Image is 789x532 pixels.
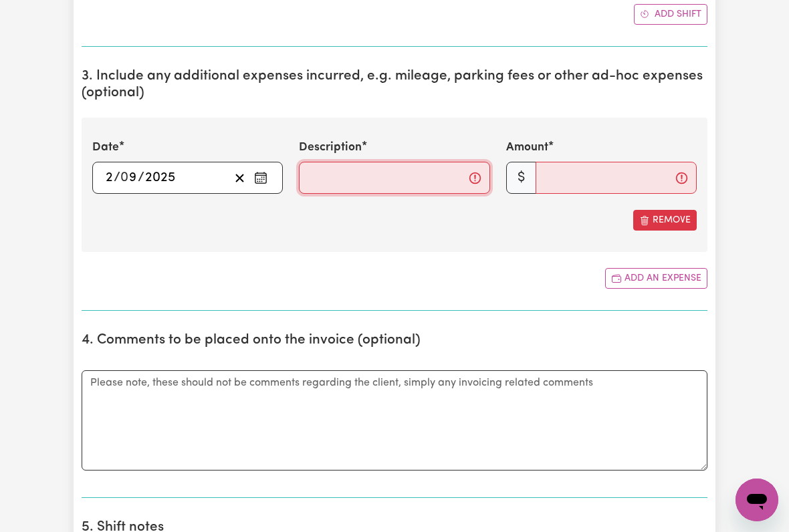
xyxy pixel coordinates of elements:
[299,139,362,156] label: Description
[506,162,536,194] span: $
[121,168,138,188] input: --
[120,171,128,184] span: 0
[92,139,119,156] label: Date
[105,168,114,188] input: --
[633,210,697,231] button: Remove this expense
[250,168,271,188] button: Enter the date of expense
[605,268,707,289] button: Add another expense
[229,168,250,188] button: Clear date
[634,4,707,25] button: Add another shift
[82,68,707,102] h2: 3. Include any additional expenses incurred, e.g. mileage, parking fees or other ad-hoc expenses ...
[144,168,176,188] input: ----
[114,170,120,185] span: /
[506,139,548,156] label: Amount
[138,170,144,185] span: /
[736,479,778,521] iframe: Button to launch messaging window
[82,332,707,349] h2: 4. Comments to be placed onto the invoice (optional)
